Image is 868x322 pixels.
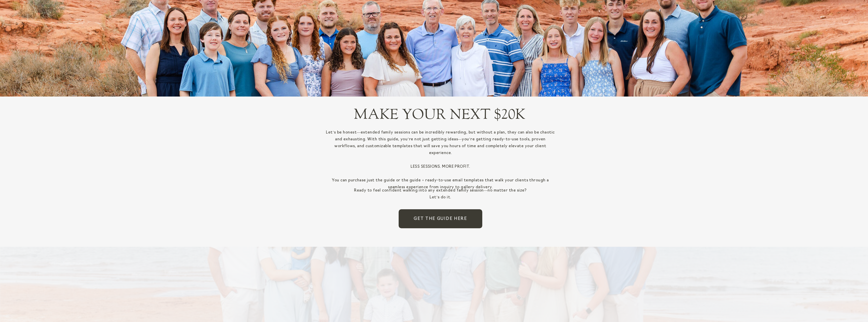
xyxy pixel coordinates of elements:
p: Let’s be honest—extended family sessions can be incredibly rewarding, but without a plan, they ca... [325,129,556,170]
h2: MAKE YOUR NEXT $20K [323,106,556,125]
span: GEt the Guide HERE [414,216,467,222]
p: Ready to feel confident walking into any extended family session—no matter the size? Let’s do it. [341,187,540,192]
a: GEt the Guide HERE [399,209,482,228]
